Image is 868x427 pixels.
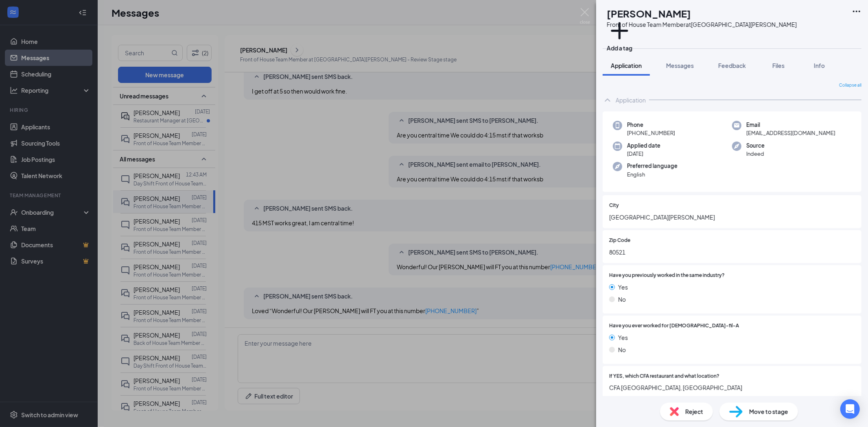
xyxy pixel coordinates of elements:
span: Collapse all [839,82,861,89]
button: PlusAdd a tag [607,18,632,52]
span: No [618,295,626,304]
div: Application [616,96,646,104]
span: Applied date [627,142,660,150]
span: Messages [666,62,694,69]
span: Feedback [718,62,746,69]
span: Phone [627,121,675,129]
span: English [627,170,678,179]
span: Move to stage [749,407,788,416]
span: Have you previously worked in the same industry? [609,272,725,279]
span: Application [611,62,642,69]
span: CFA [GEOGRAPHIC_DATA], [GEOGRAPHIC_DATA] [609,383,855,392]
span: 80521 [609,248,855,257]
div: Front of House Team Member at [GEOGRAPHIC_DATA][PERSON_NAME] [607,20,797,28]
span: Files [772,62,785,69]
span: Yes [618,283,628,292]
span: Zip Code [609,237,630,244]
span: [DATE] [627,150,660,158]
span: Yes [618,333,628,342]
svg: ChevronUp [603,95,612,105]
span: City [609,202,619,209]
div: Open Intercom Messenger [840,399,860,419]
span: Info [814,62,825,69]
span: Source [746,142,765,150]
span: No [618,345,626,354]
span: If YES, which CFA restaurant and what location? [609,373,719,380]
svg: Plus [607,18,632,44]
span: Preferred language [627,162,678,170]
span: [GEOGRAPHIC_DATA][PERSON_NAME] [609,213,855,222]
span: Have you ever worked for [DEMOGRAPHIC_DATA]-fil-A [609,322,739,330]
h1: [PERSON_NAME] [607,7,691,20]
span: Reject [685,407,703,416]
svg: Ellipses [852,7,861,16]
span: Email [746,121,835,129]
span: Indeed [746,150,765,158]
span: [PHONE_NUMBER] [627,129,675,137]
span: [EMAIL_ADDRESS][DOMAIN_NAME] [746,129,835,137]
